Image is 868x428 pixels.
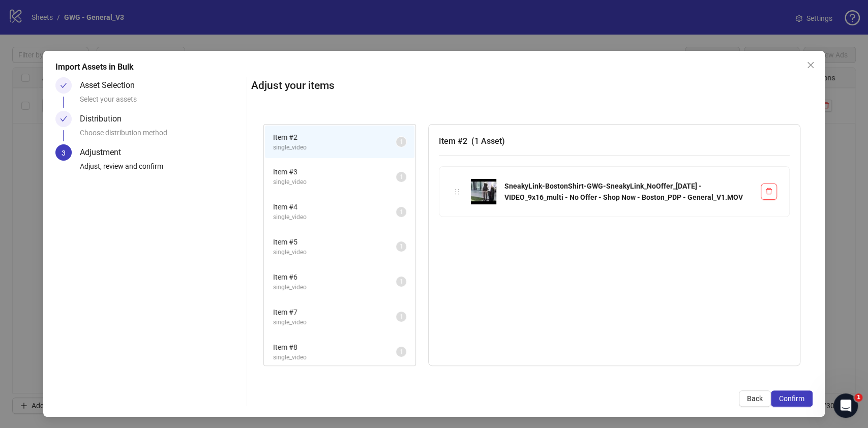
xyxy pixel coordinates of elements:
div: Adjustment [80,144,129,161]
span: 1 [854,393,862,402]
button: Close [802,57,819,73]
span: 1 [400,173,403,180]
span: single_video [273,143,396,152]
h3: Item # 2 [439,135,789,147]
sup: 1 [396,137,406,147]
span: 1 [400,348,403,355]
span: Item # 6 [273,271,396,283]
span: Item # 8 [273,342,396,353]
iframe: Intercom live chat [833,393,858,418]
div: Import Assets in Bulk [55,61,812,73]
sup: 1 [396,347,406,357]
span: ( 1 Asset ) [471,136,505,146]
span: single_video [273,212,396,222]
img: SneakyLink-BostonShirt-GWG-SneakyLink_NoOffer_2025-8-13 - VIDEO_9x16_multi - No Offer - Shop Now ... [471,179,496,204]
span: 1 [400,313,403,320]
span: Item # 7 [273,307,396,318]
span: 3 [62,149,66,157]
h2: Adjust your items [251,77,812,94]
div: holder [452,186,463,197]
span: 1 [400,138,403,145]
span: holder [454,188,461,195]
button: Confirm [771,390,813,407]
span: Item # 4 [273,201,396,212]
span: single_video [273,177,396,187]
span: delete [765,188,772,195]
span: single_video [273,248,396,257]
span: check [60,82,67,89]
span: 1 [400,208,403,216]
span: Confirm [779,394,804,403]
div: Distribution [80,111,130,127]
span: Back [747,394,763,403]
span: close [806,61,815,69]
sup: 1 [396,172,406,182]
span: Item # 2 [273,132,396,143]
div: Adjust, review and confirm [80,161,243,178]
button: Back [739,390,771,407]
div: Asset Selection [80,77,143,94]
span: Item # 3 [273,166,396,177]
span: Item # 5 [273,236,396,248]
span: 1 [400,243,403,250]
sup: 1 [396,241,406,252]
div: Select your assets [80,94,243,111]
sup: 1 [396,312,406,322]
sup: 1 [396,207,406,217]
div: SneakyLink-BostonShirt-GWG-SneakyLink_NoOffer_[DATE] - VIDEO_9x16_multi - No Offer - Shop Now - B... [504,180,752,203]
span: single_video [273,318,396,327]
sup: 1 [396,277,406,287]
div: Choose distribution method [80,127,243,144]
span: check [60,115,67,123]
span: single_video [273,353,396,362]
span: single_video [273,283,396,292]
span: 1 [400,278,403,285]
button: Delete [761,184,777,200]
